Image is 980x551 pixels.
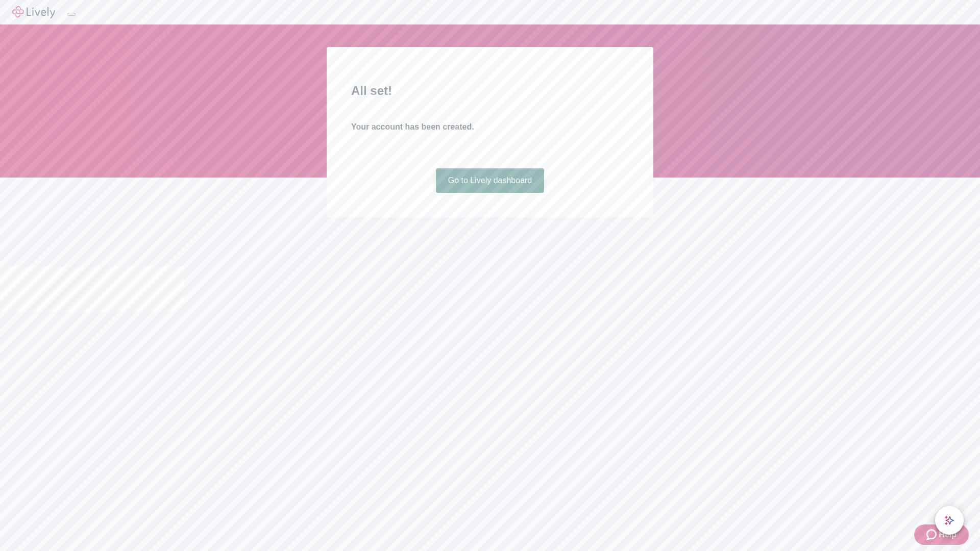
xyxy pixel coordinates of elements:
[935,506,964,535] button: chat
[944,515,954,525] svg: Lively AI Assistant
[12,6,55,18] img: Lively
[67,13,76,16] button: Log out
[914,524,969,545] button: Zendesk support iconHelp
[351,82,629,100] h2: All set!
[351,121,629,133] h4: Your account has been created.
[939,529,957,541] span: Help
[436,168,545,193] a: Go to Lively dashboard
[926,529,939,541] svg: Zendesk support icon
